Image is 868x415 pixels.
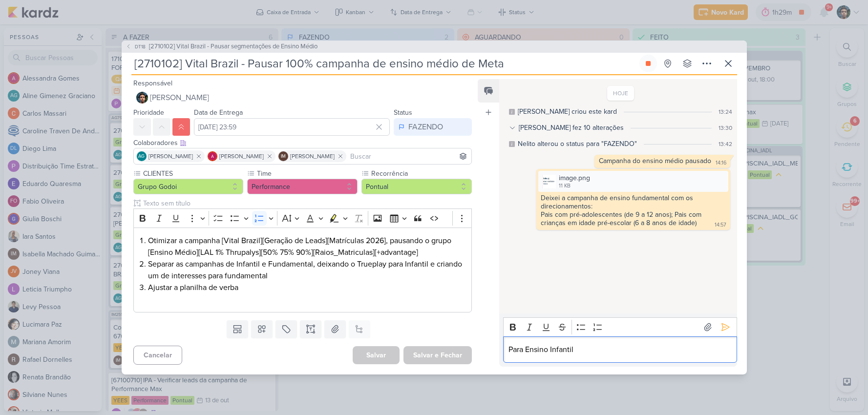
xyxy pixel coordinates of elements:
button: Performance [247,179,358,194]
label: Status [394,108,412,117]
div: Aline Gimenez Graciano [137,151,147,161]
div: Campanha do ensino médio pausado [599,157,711,165]
p: AG [138,154,145,159]
div: 13:30 [719,124,732,132]
label: Responsável [133,79,172,87]
button: DT18 [2710102] Vital Brazil - Pausar segmentações de Ensino Médio [126,42,318,52]
div: image.png [538,171,728,192]
label: CLIENTES [142,168,244,179]
div: Este log é visível à todos no kard [509,141,515,147]
div: 11 KB [559,182,590,190]
div: Editor editing area: main [133,228,472,313]
div: Parar relógio [644,60,652,67]
li: Otimizar a campanha [Vital Brazil][Geração de Leads][Matrículas 2026], pausando o grupo [Ensino M... [148,235,466,258]
span: [PERSON_NAME] [219,152,264,161]
div: 14:57 [715,221,726,229]
div: Este log é visível à todos no kard [509,109,515,115]
div: Isabella Machado Guimarães [278,151,288,161]
input: Kard Sem Título [131,55,637,72]
img: Alessandra Gomes [208,151,217,161]
button: FAZENDO [394,118,472,136]
div: Colaboradores [133,138,472,148]
input: Select a date [194,118,390,136]
div: FAZENDO [408,121,443,133]
div: Nelito alterou o status para "FAZENDO" [518,139,637,149]
span: DT18 [133,43,147,50]
label: Time [256,168,358,179]
img: xCprvzdkpG67hbECN25ZCQ8h8hhwoHoqhaHFWgWW.png [542,175,556,188]
input: Texto sem título [141,198,472,208]
div: Deixei a campanha de ensino fundamental com os direcionamentos: [541,194,725,210]
label: Prioridade [133,108,164,117]
div: image.png [559,173,590,183]
span: [2710102] Vital Brazil - Pausar segmentações de Ensino Médio [149,42,318,52]
span: [PERSON_NAME] [150,92,209,104]
button: Grupo Godoi [133,179,244,194]
div: Editor toolbar [133,208,472,228]
div: 14:16 [716,159,726,167]
p: Para Ensino Infantil [508,344,732,355]
div: Editor editing area: main [503,336,737,363]
div: 13:42 [719,140,732,148]
div: Pais com pré-adolescentes (de 9 a 12 anos); Pais com crianças em idade pré-escolar (6 a 8 anos de... [541,210,703,227]
label: Recorrência [370,168,472,179]
label: Data de Entrega [194,108,243,117]
li: Ajustar a planilha de verba [148,282,466,305]
div: Editor toolbar [503,317,737,336]
div: 13:24 [719,107,732,116]
span: [PERSON_NAME] [290,152,335,161]
div: [PERSON_NAME] fez 10 alterações [519,123,624,133]
div: Iara criou este kard [518,106,617,117]
span: [PERSON_NAME] [148,152,193,161]
li: Separar as campanhas de Infantil e Fundamental, deixando o Trueplay para Infantil e criando um de... [148,258,466,282]
input: Buscar [348,150,470,162]
img: Nelito Junior [136,92,148,104]
p: IM [281,154,286,159]
button: Cancelar [133,346,182,365]
button: [PERSON_NAME] [133,89,472,106]
button: Pontual [361,179,472,194]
